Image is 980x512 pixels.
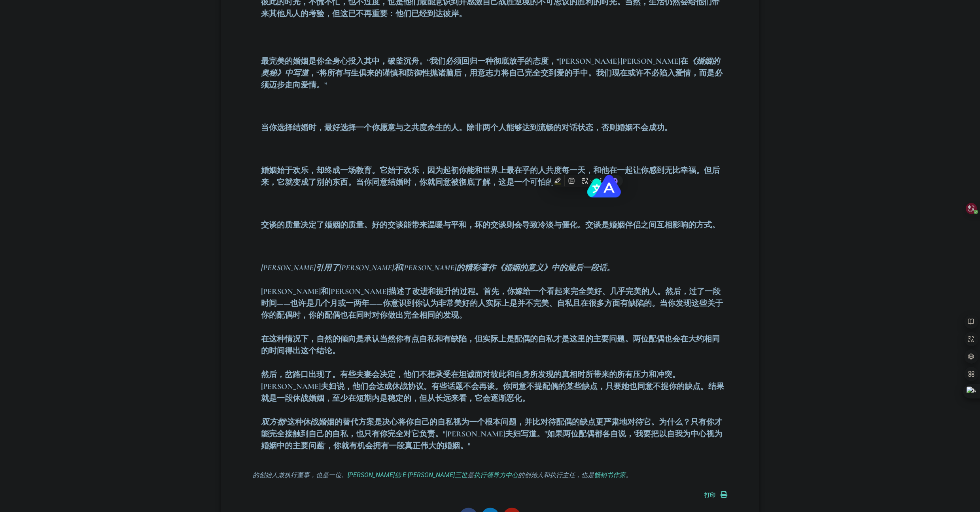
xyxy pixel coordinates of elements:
font: ，也是一位 [310,471,341,479]
a: 畅销书作家 [594,471,626,479]
font: 当你选择结婚时，最好选择一个你愿意与之共度余生的人。除非两个人能够达到流畅的对话状态，否则婚姻不会成功。 [261,123,672,133]
em: "这种休战婚姻的替代方案是决心将你自己的自私视为一个根本问题，并比对待配偶的缺点更严肃地对待它。为什么？只有你才能完全接触到自己的自私，也只有你完全对它负责。"[PERSON_NAME]夫妇写道... [261,417,722,451]
font: 然后，岔路口出现了。有些夫妻会决定，他们不想承受在坦诚面对彼此和自身所发现的真相时所带来的所有压力和冲突。[PERSON_NAME]夫妇说，他们会达成休战协议。有些话题不会再谈。你同意不提配偶的... [261,370,724,403]
font: 的创始人兼执行董事 [253,471,310,479]
font: ，“将所有与生俱来的谨慎和防御性抛诸脑后，用意志力将自己完全交到爱的手中。我们现在或许不必陷入爱情，而是必须迈步走向爱情。” [261,68,723,90]
font: 在这种情况下，自然的倾向是承认当然你有点自私和有缺陷，但实际上是配偶的自私才是这里的主要问题。两位配偶也会在大约相同的时间得出这个结论。 [261,334,720,356]
font: [PERSON_NAME]和[PERSON_NAME]描述了改进和提升的过程。首先，你嫁给一个看起来完全美好、几乎完美的人。然后，过了一段时间——也许是几个月或一两年——你意识到你认为非常美好的... [261,287,723,320]
font: [PERSON_NAME]引用了[PERSON_NAME]和[PERSON_NAME]的精彩著作《婚姻的意义》中的最后一段话。 [261,263,615,273]
font: 打印 [704,492,715,498]
a: 执行领导力中心 [474,471,518,479]
em: 各自 [261,429,722,451]
font: 《婚姻的奥秘》中写道 [261,57,720,78]
font: 双方都 [261,417,285,427]
font: 是 的创始人和执行主任，也是 。 [348,471,632,479]
font: 交谈的质量决定了婚姻的质量。好的交谈能带来温暖与平和，坏的交谈则会导致冷淡与僵化。交谈是婚姻伴侣之间互相影响的方式。 [261,220,720,230]
em: 说，'我要把以自我为中心视为婚姻中的主要问题'，你就有机会拥有一段真正伟大的婚姻。" [261,429,722,451]
a: [PERSON_NAME]德·E·[PERSON_NAME]三世 [348,471,467,479]
a: 打印 [704,492,727,498]
font: 婚姻始于欢乐，却终成一场教育。它始于欢乐，因为起初你能和世界上最在乎的人共度每一天，和他在一起让你感到无比幸福。但后来，它就变成了别的东西。当你同意结婚时，你就同意被彻底了解，这是一个可怕的前景。 [261,166,720,187]
font: 最完美的婚姻是你全身心投入其中，破釜沉舟。“我们必须回归一种彻底放手的态度，”[PERSON_NAME]·[PERSON_NAME]在 [261,57,688,66]
font: 。 [341,471,348,479]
